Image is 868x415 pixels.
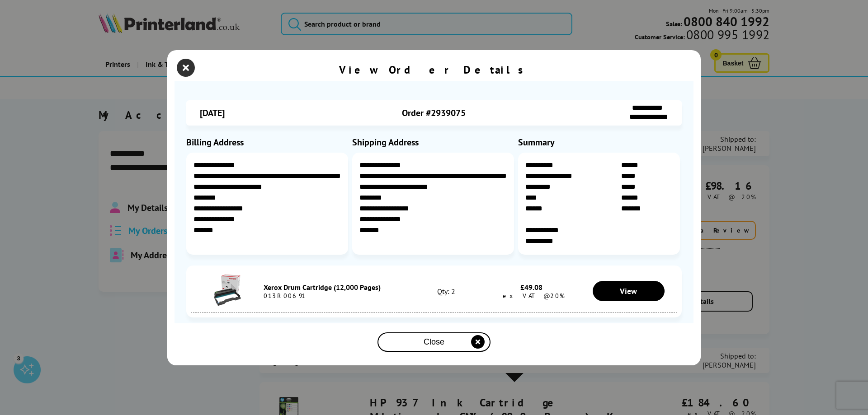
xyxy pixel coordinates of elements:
span: [DATE] [200,107,225,119]
button: close modal [377,332,491,352]
div: Shipping Address [352,136,516,148]
div: Billing Address [186,136,350,148]
div: 013R00691 [264,292,410,300]
div: View Order Details [339,63,529,77]
span: View [620,286,637,296]
span: Order #2939075 [402,107,466,119]
span: £49.08 [520,283,542,292]
div: Summary [518,136,682,148]
img: Xerox Drum Cartridge (12,000 Pages) [212,275,243,306]
div: Qty: 2 [410,287,482,296]
button: close modal [179,61,193,75]
span: Close [424,337,444,347]
div: Xerox Drum Cartridge (12,000 Pages) [264,283,410,292]
span: ex VAT @20% [498,292,565,300]
a: View [593,281,665,301]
